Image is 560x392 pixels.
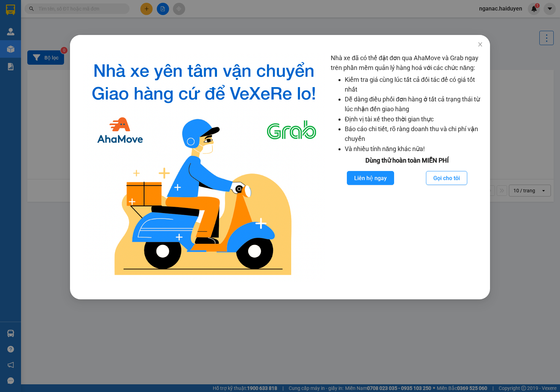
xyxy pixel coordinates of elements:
li: Kiểm tra giá cùng lúc tất cả đối tác để có giá tốt nhất [345,75,483,95]
button: Gọi cho tôi [426,171,467,185]
img: logo [83,53,325,282]
span: Gọi cho tôi [433,174,460,183]
div: Dùng thử hoàn toàn MIỄN PHÍ [331,156,483,165]
button: Close [470,35,490,55]
button: Liên hệ ngay [347,171,394,185]
span: close [477,42,483,47]
li: Định vị tài xế theo thời gian thực [345,114,483,124]
li: Báo cáo chi tiết, rõ ràng doanh thu và chi phí vận chuyển [345,124,483,144]
li: Dễ dàng điều phối đơn hàng ở tất cả trạng thái từ lúc nhận đến giao hàng [345,94,483,114]
div: Nhà xe đã có thể đặt đơn qua AhaMove và Grab ngay trên phần mềm quản lý hàng hoá với các chức năng: [331,53,483,282]
li: Và nhiều tính năng khác nữa! [345,144,483,154]
span: Liên hệ ngay [354,174,387,183]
